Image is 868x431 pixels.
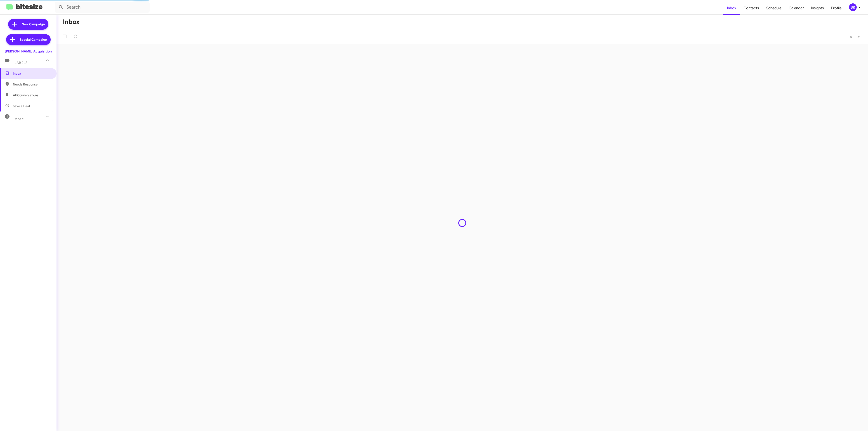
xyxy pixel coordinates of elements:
[13,93,38,97] span: All Conversations
[847,32,863,41] nav: Page navigation example
[849,3,857,11] div: BR
[763,2,785,15] a: Schedule
[13,104,30,108] span: Save a Deal
[6,34,51,45] a: Special Campaign
[847,32,855,41] button: Previous
[740,2,763,15] a: Contacts
[14,117,24,121] span: More
[5,49,52,54] div: [PERSON_NAME] Acquisition
[807,2,828,15] a: Insights
[55,2,150,13] input: Search
[13,82,51,87] span: Needs Response
[13,71,51,76] span: Inbox
[828,2,845,15] a: Profile
[855,32,863,41] button: Next
[63,18,80,26] h1: Inbox
[20,37,47,42] span: Special Campaign
[845,3,863,11] button: BR
[14,61,28,65] span: Labels
[785,2,807,15] a: Calendar
[850,34,852,39] span: «
[857,34,860,39] span: »
[8,19,48,30] a: New Campaign
[22,22,45,26] span: New Campaign
[723,2,740,15] a: Inbox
